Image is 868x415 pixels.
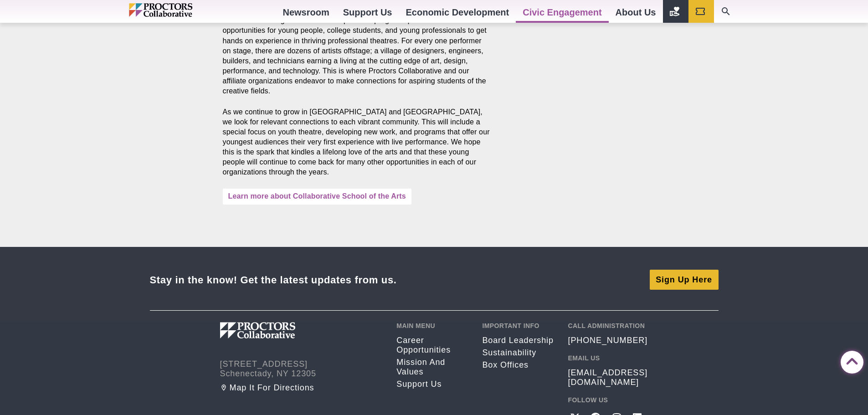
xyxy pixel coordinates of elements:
img: Proctors logo [129,3,231,17]
h2: Follow Us [568,396,648,404]
img: Proctors logo [220,322,343,338]
a: Sustainability [482,348,554,358]
a: Career opportunities [396,336,468,355]
div: Stay in the know! Get the latest updates from us. [150,274,397,286]
a: Map it for directions [220,383,383,393]
a: [PHONE_NUMBER] [568,336,647,345]
a: Learn more about Collaborative School of the Arts [223,189,411,205]
a: Back to Top [841,351,859,369]
p: As we continue to grow in [GEOGRAPHIC_DATA] and [GEOGRAPHIC_DATA], we look for relevant connectio... [223,107,491,178]
a: Sign Up Here [650,270,719,290]
h2: Important Info [482,322,554,329]
h2: Call Administration [568,322,648,329]
a: Box Offices [482,360,554,370]
h2: Email Us [568,354,648,362]
p: Our career training and workforce exploration programs provide a host of opportunities for young ... [223,15,491,96]
address: [STREET_ADDRESS] Schenectady, NY 12305 [220,359,383,379]
a: Board Leadership [482,336,554,345]
a: Mission and Values [396,358,468,377]
h2: Main Menu [396,322,468,329]
a: Support Us [396,379,468,389]
a: [EMAIL_ADDRESS][DOMAIN_NAME] [568,368,648,387]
